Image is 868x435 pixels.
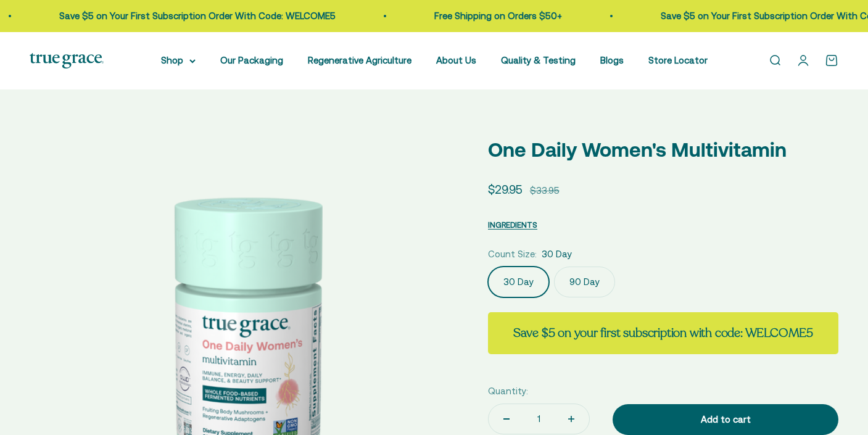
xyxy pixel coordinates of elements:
a: Our Packaging [220,55,283,65]
label: Quantity: [488,384,528,399]
sale-price: $29.95 [488,180,523,199]
a: Blogs [600,55,624,65]
a: Store Locator [648,55,708,65]
strong: Save $5 on your first subscription with code: WELCOME5 [513,325,813,341]
a: Regenerative Agriculture [308,55,411,65]
p: One Daily Women's Multivitamin [488,134,838,165]
button: INGREDIENTS [488,217,537,232]
a: Free Shipping on Orders $50+ [434,10,562,21]
compare-at-price: $33.95 [530,183,560,198]
a: Quality & Testing [501,55,576,65]
button: Add to cart [613,404,838,435]
button: Increase quantity [553,404,589,434]
p: Save $5 on Your First Subscription Order With Code: WELCOME5 [59,9,336,23]
span: 30 Day [542,247,572,262]
summary: Shop [161,53,196,68]
span: INGREDIENTS [488,220,537,230]
a: About Us [436,55,476,65]
div: Add to cart [637,412,814,427]
button: Decrease quantity [489,404,524,434]
legend: Count Size: [488,247,537,262]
